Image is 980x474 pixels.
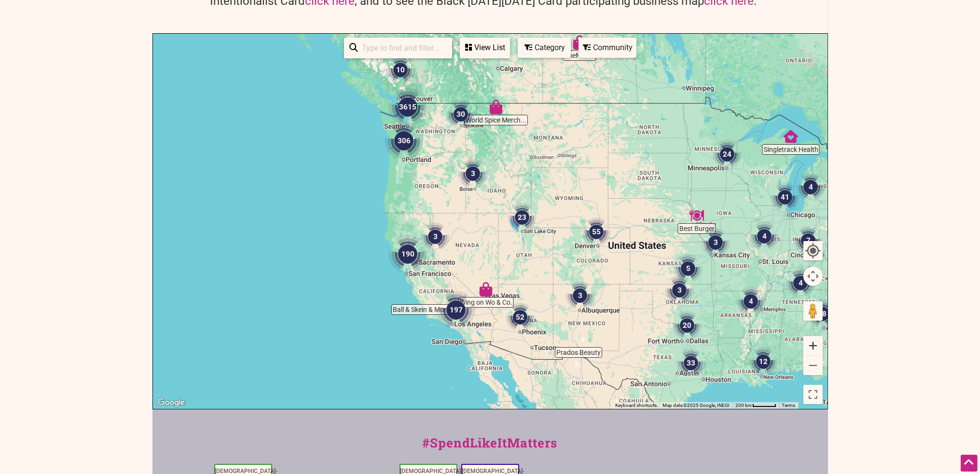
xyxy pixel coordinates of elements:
[580,39,635,57] div: Community
[518,38,571,58] div: Filter by category
[661,272,698,309] div: 3
[803,301,823,321] button: Drag Pegman onto the map to open Street View
[767,179,803,216] div: 41
[670,250,706,287] div: 5
[433,287,479,333] div: 197
[155,396,187,409] a: Open this area in Google Maps (opens a new window)
[780,125,802,148] div: Singletrack Health
[567,328,590,351] div: Prados Beauty
[382,52,419,88] div: 10
[803,356,823,375] button: Zoom out
[732,283,769,320] div: 4
[746,218,783,255] div: 4
[745,343,782,380] div: 12
[461,39,509,57] div: View List
[669,307,705,344] div: 20
[460,38,510,58] div: See a list of the visible businesses
[616,402,657,409] button: Keyboard shortcuts
[502,299,538,336] div: 52
[803,241,823,260] button: Your Location
[455,155,491,192] div: 3
[519,39,570,57] div: Category
[385,231,431,277] div: 190
[792,169,829,205] div: 4
[562,277,598,314] div: 3
[803,336,823,355] button: Zoom in
[410,285,432,308] div: Ball & Skein & More
[504,199,540,236] div: 23
[961,455,978,472] div: Scroll Back to Top
[733,402,779,409] button: Map Scale: 200 km per 46 pixels
[485,96,507,118] div: World Spice Merchants
[673,345,709,381] div: 33
[152,433,828,462] div: #SpendLikeItMatters
[804,296,841,332] div: 78
[782,403,796,408] a: Terms (opens in new tab)
[155,396,187,409] img: Google
[736,403,752,408] span: 200 km
[790,222,827,259] div: 7
[381,118,427,164] div: 306
[663,403,730,408] span: Map data ©2025 Google, INEGI
[782,265,819,301] div: 4
[442,96,479,133] div: 30
[344,38,452,58] div: Type to search and filter
[686,204,708,227] div: Best Burger
[475,278,497,300] div: Wing on Wo & Co.
[697,224,734,261] div: 3
[359,39,446,57] input: Type to find and filter...
[579,38,636,58] div: Filter by Community
[417,218,454,255] div: 3
[578,214,615,250] div: 55
[803,385,823,405] button: Toggle fullscreen view
[385,84,431,130] div: 3615
[803,267,823,286] button: Map camera controls
[709,136,745,173] div: 24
